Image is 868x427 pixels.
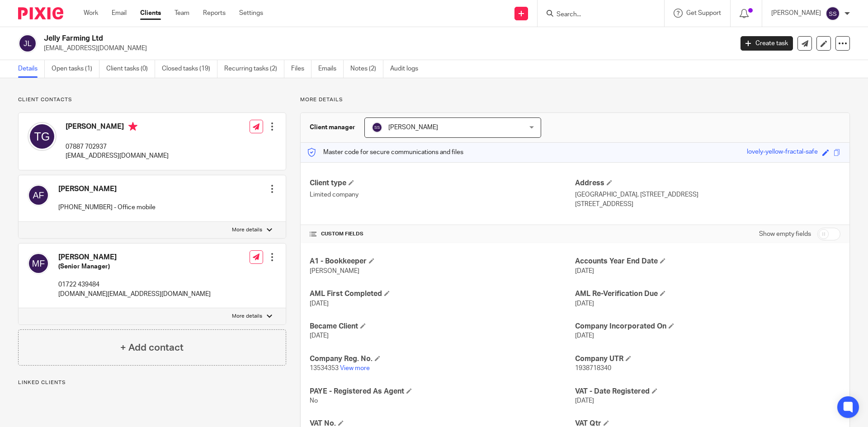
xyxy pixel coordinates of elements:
[575,190,840,199] p: [GEOGRAPHIC_DATA], [STREET_ADDRESS]
[575,354,840,364] h4: Company UTR
[28,184,49,206] img: svg%3E
[58,184,156,194] h4: [PERSON_NAME]
[162,60,217,78] a: Closed tasks (19)
[52,60,99,78] a: Open tasks (1)
[310,190,575,199] p: Limited company
[310,354,575,364] h4: Company Reg. No.
[771,9,821,18] p: [PERSON_NAME]
[575,200,840,209] p: [STREET_ADDRESS]
[575,365,611,371] span: 1938718340
[140,9,161,18] a: Clients
[224,60,284,78] a: Recurring tasks (2)
[759,230,811,239] label: Show empty fields
[372,122,382,133] img: svg%3E
[66,122,169,133] h4: [PERSON_NAME]
[310,333,329,339] span: [DATE]
[310,322,575,331] h4: Became Client
[310,230,575,238] h4: CUSTOM FIELDS
[239,9,263,18] a: Settings
[310,300,329,307] span: [DATE]
[310,387,575,396] h4: PAYE - Registered As Agent
[232,313,262,320] p: More details
[340,365,370,371] a: View more
[310,178,575,188] h4: Client type
[310,289,575,299] h4: AML First Completed
[575,300,594,307] span: [DATE]
[18,96,286,103] p: Client contacts
[310,365,339,371] span: 13534353
[318,60,344,78] a: Emails
[556,11,637,19] input: Search
[58,290,211,299] p: [DOMAIN_NAME][EMAIL_ADDRESS][DOMAIN_NAME]
[232,226,262,234] p: More details
[28,253,49,274] img: svg%3E
[120,341,184,355] h4: + Add contact
[350,60,383,78] a: Notes (2)
[175,9,189,18] a: Team
[18,60,45,78] a: Details
[310,268,359,274] span: [PERSON_NAME]
[686,10,721,16] span: Get Support
[44,34,590,43] h2: Jelly Farming Ltd
[310,398,318,404] span: No
[300,96,850,103] p: More details
[390,60,425,78] a: Audit logs
[575,257,840,266] h4: Accounts Year End Date
[747,147,818,158] div: lovely-yellow-fractal-safe
[44,44,727,53] p: [EMAIL_ADDRESS][DOMAIN_NAME]
[58,280,211,289] p: 01722 439484
[575,289,840,299] h4: AML Re-Verification Due
[575,322,840,331] h4: Company Incorporated On
[575,178,840,188] h4: Address
[388,124,438,131] span: [PERSON_NAME]
[18,7,63,19] img: Pixie
[58,253,211,262] h4: [PERSON_NAME]
[310,123,355,132] h3: Client manager
[18,379,286,386] p: Linked clients
[66,142,169,151] p: 07887 702937
[66,151,169,160] p: [EMAIL_ADDRESS][DOMAIN_NAME]
[203,9,226,18] a: Reports
[18,34,37,53] img: svg%3E
[310,257,575,266] h4: A1 - Bookkeeper
[128,122,137,131] i: Primary
[575,398,594,404] span: [DATE]
[291,60,311,78] a: Files
[741,36,793,51] a: Create task
[307,148,463,157] p: Master code for secure communications and files
[575,333,594,339] span: [DATE]
[106,60,155,78] a: Client tasks (0)
[826,6,840,21] img: svg%3E
[575,387,840,396] h4: VAT - Date Registered
[58,262,211,271] h5: (Senior Manager)
[112,9,127,18] a: Email
[575,268,594,274] span: [DATE]
[58,203,156,212] p: [PHONE_NUMBER] - Office mobile
[84,9,98,18] a: Work
[28,122,57,151] img: svg%3E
